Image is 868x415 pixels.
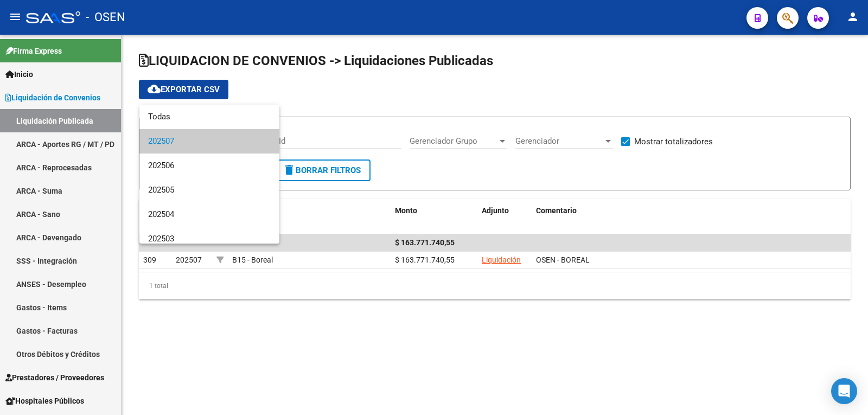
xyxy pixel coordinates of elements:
[148,105,271,129] span: Todas
[148,227,271,251] span: 202503
[148,202,271,227] span: 202504
[831,378,857,404] div: Open Intercom Messenger
[148,178,271,202] span: 202505
[148,129,271,154] span: 202507
[148,154,271,178] span: 202506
